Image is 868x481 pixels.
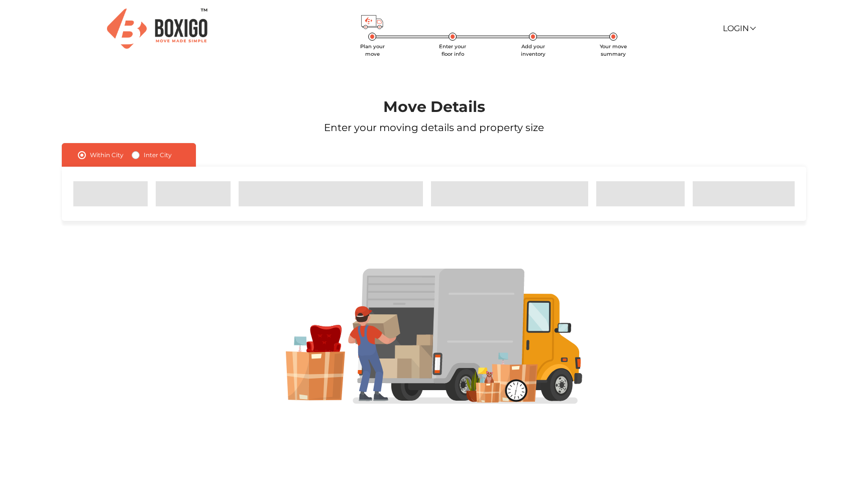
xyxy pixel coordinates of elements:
[35,120,833,135] p: Enter your moving details and property size
[35,98,833,116] h1: Move Details
[107,9,207,48] img: Boxigo
[360,43,385,57] span: Plan your move
[90,149,124,161] label: Within City
[600,43,627,57] span: Your move summary
[521,43,546,57] span: Add your inventory
[439,43,466,57] span: Enter your floor info
[723,24,755,33] a: Login
[144,149,172,161] label: Inter City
